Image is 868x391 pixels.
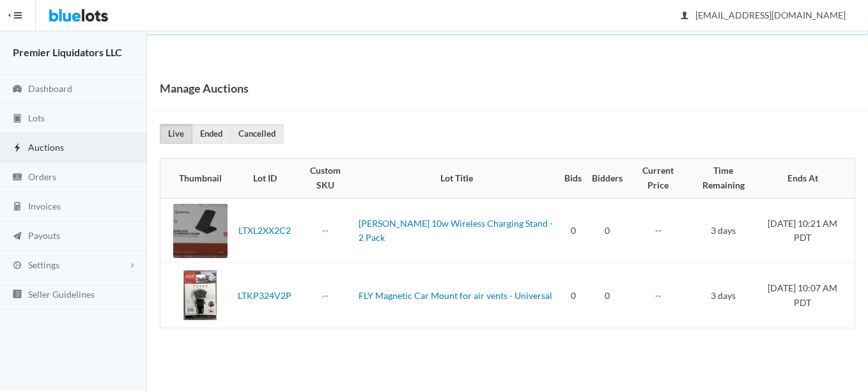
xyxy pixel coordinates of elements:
span: Seller Guidelines [28,289,95,300]
td: -- [628,263,688,328]
a: -- [322,225,329,236]
span: Invoices [28,201,61,211]
th: Lot Title [353,158,559,198]
td: -- [628,198,688,263]
td: 0 [559,198,587,263]
span: Orders [28,171,56,182]
td: [DATE] 10:07 AM PDT [759,263,855,328]
a: Ended [192,124,231,144]
td: [DATE] 10:21 AM PDT [759,198,855,263]
ion-icon: cash [11,172,24,184]
ion-icon: cog [11,260,24,272]
span: Payouts [28,230,60,241]
a: Live [160,124,192,144]
th: Current Price [628,158,688,198]
ion-icon: calculator [11,201,24,213]
th: Bidders [587,158,628,198]
a: Cancelled [230,124,284,144]
th: Custom SKU [297,158,353,198]
h1: Manage Auctions [160,79,249,98]
a: FLY Magnetic Car Mount for air vents - Universal [359,290,552,301]
td: 0 [559,263,587,328]
ion-icon: paper plane [11,231,24,243]
th: Lot ID [233,158,297,198]
span: Settings [28,259,59,270]
ion-icon: flash [11,142,24,155]
td: 3 days [688,198,759,263]
span: Auctions [28,142,64,153]
span: Dashboard [28,83,72,94]
th: Time Remaining [688,158,759,198]
a: LTKP324V2P [238,290,291,301]
span: Lots [28,112,45,123]
span: [EMAIL_ADDRESS][DOMAIN_NAME] [681,10,846,20]
th: Bids [559,158,587,198]
td: 0 [587,198,628,263]
ion-icon: person [678,10,691,22]
ion-icon: clipboard [11,113,24,125]
td: 3 days [688,263,759,328]
ion-icon: speedometer [11,84,24,96]
td: 0 [587,263,628,328]
th: Ends At [759,158,855,198]
th: Thumbnail [160,158,233,198]
a: -- [322,290,329,301]
a: [PERSON_NAME] 10w Wireless Charging Stand - 2 Pack [359,218,553,243]
strong: Premier Liquidators LLC [13,46,122,58]
a: LTXL2XX2C2 [238,225,291,236]
ion-icon: list box [11,289,24,301]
